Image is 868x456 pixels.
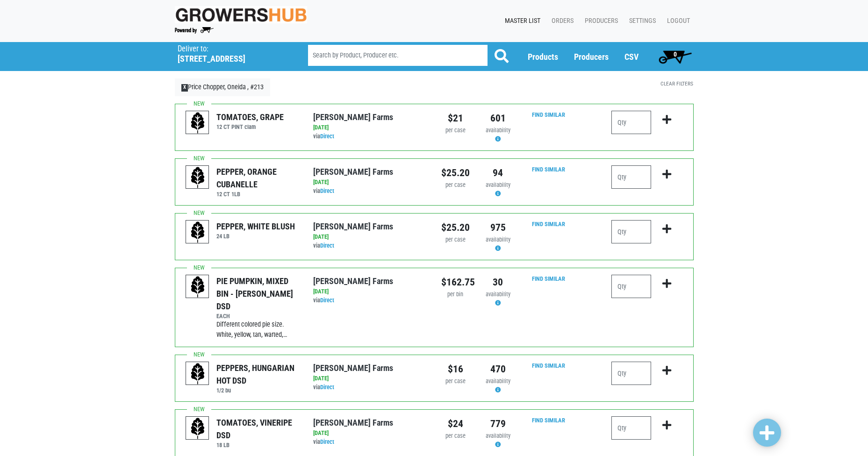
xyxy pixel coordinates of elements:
input: Qty [611,275,651,298]
div: $25.20 [441,165,470,180]
div: TOMATOES, VINERIPE DSD [216,416,299,442]
div: TOMATOES, GRAPE [216,111,284,123]
div: per case [441,235,470,244]
h6: 18 LB [216,442,299,449]
div: [DATE] [313,374,427,383]
img: placeholder-variety-43d6402dacf2d531de610a020419775a.svg [186,221,209,244]
a: Find Similar [532,166,565,173]
span: availability [486,236,510,243]
div: via [313,296,427,305]
span: availability [486,378,510,385]
a: [PERSON_NAME] Farms [313,276,393,286]
h5: [STREET_ADDRESS] [178,54,284,64]
input: Qty [611,362,651,385]
a: Direct [320,242,334,249]
h6: 1/2 bu [216,387,299,394]
div: via [313,438,427,447]
span: Price Chopper, Oneida , #213 (142 Genesee St, Oneida, NY 13421, USA) [178,42,291,64]
h6: 12 CT 1LB [216,191,299,198]
a: Master List [497,12,544,30]
a: Logout [660,12,694,30]
a: Producers [574,52,609,62]
a: Settings [622,12,660,30]
div: [DATE] [313,429,427,438]
div: $16 [441,362,470,377]
div: via [313,132,427,141]
img: placeholder-variety-43d6402dacf2d531de610a020419775a.svg [186,275,209,299]
input: Search by Product, Producer etc. [308,45,488,66]
a: XPrice Chopper, Oneida , #213 [175,78,271,96]
a: 0 [654,47,696,66]
a: CSV [624,52,638,62]
div: 779 [484,416,512,431]
div: PEPPER, ORANGE CUBANELLE [216,165,299,191]
a: Find Similar [532,362,565,369]
div: PEPPER, WHITE BLUSH [216,220,295,233]
a: [PERSON_NAME] Farms [313,112,393,122]
input: Qty [611,111,651,134]
div: per case [441,181,470,190]
input: Qty [611,220,651,243]
img: Powered by Big Wheelbarrow [175,27,214,34]
a: Orders [544,12,577,30]
span: availability [486,181,510,188]
a: Find Similar [532,111,565,118]
input: Qty [611,416,651,440]
div: $162.75 [441,275,470,290]
a: Find Similar [532,275,565,282]
span: 0 [674,50,677,58]
div: $25.20 [441,220,470,235]
div: PIE PUMPKIN, MIXED BIN - [PERSON_NAME] DSD [216,275,299,313]
div: per case [441,126,470,135]
div: Different colored pie size. White, yellow, tan, warted, [216,320,299,340]
span: X [181,84,188,92]
div: 30 [484,275,512,290]
span: availability [486,432,510,439]
a: Direct [320,133,334,140]
div: [DATE] [313,178,427,187]
div: 470 [484,362,512,377]
span: availability [486,127,510,134]
div: via [313,242,427,250]
div: 94 [484,165,512,180]
h6: EACH [216,313,299,320]
div: 975 [484,220,512,235]
div: per case [441,377,470,386]
a: Products [528,52,558,62]
div: [DATE] [313,233,427,242]
a: Direct [320,187,334,194]
a: Direct [320,384,334,391]
input: Qty [611,165,651,189]
img: placeholder-variety-43d6402dacf2d531de610a020419775a.svg [186,111,209,135]
a: Clear Filters [660,80,693,87]
img: original-fc7597fdc6adbb9d0e2ae620e786d1a2.jpg [175,6,308,23]
a: Producers [577,12,622,30]
a: Find Similar [532,221,565,228]
h6: 12 CT PINT clam [216,123,284,130]
img: placeholder-variety-43d6402dacf2d531de610a020419775a.svg [186,166,209,189]
a: [PERSON_NAME] Farms [313,221,393,231]
div: per case [441,432,470,441]
p: Deliver to: [178,44,284,54]
a: Direct [320,438,334,445]
a: Direct [320,297,334,304]
div: 601 [484,111,512,126]
div: [DATE] [313,287,427,296]
div: via [313,187,427,196]
a: [PERSON_NAME] Farms [313,418,393,427]
a: [PERSON_NAME] Farms [313,363,393,373]
div: per bin [441,290,470,299]
a: Find Similar [532,417,565,424]
div: $21 [441,111,470,126]
img: placeholder-variety-43d6402dacf2d531de610a020419775a.svg [186,362,209,385]
img: placeholder-variety-43d6402dacf2d531de610a020419775a.svg [186,417,209,440]
div: [DATE] [313,123,427,132]
h6: 24 LB [216,233,295,240]
div: PEPPERS, HUNGARIAN HOT DSD [216,362,299,387]
span: availability [486,291,510,298]
div: $24 [441,416,470,431]
span: … [283,331,287,339]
